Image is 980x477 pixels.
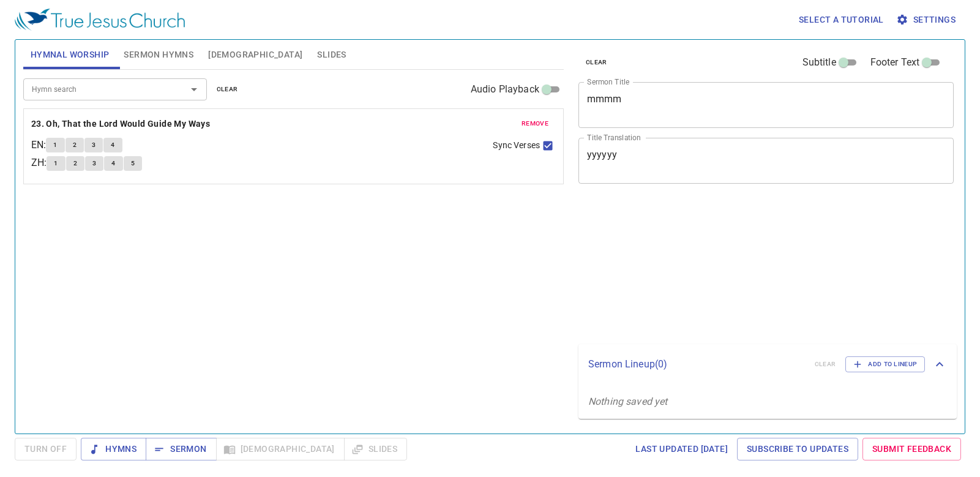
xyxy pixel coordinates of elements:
[588,396,668,407] i: Nothing saved yet
[31,47,110,62] span: Hymnal Worship
[66,156,84,171] button: 2
[870,55,920,70] span: Footer Text
[862,438,961,460] a: Submit Feedback
[635,441,728,457] span: Last updated [DATE]
[31,116,212,132] button: 23. Oh, That the Lord Would Guide My Ways
[574,197,880,340] iframe: from-child
[799,12,884,28] span: Select a tutorial
[103,138,122,152] button: 4
[104,156,122,171] button: 4
[588,357,805,372] p: Sermon Lineup ( 0 )
[578,55,615,70] button: clear
[85,156,103,171] button: 3
[747,441,848,457] span: Subscribe to Updates
[92,158,96,169] span: 3
[578,344,957,385] div: Sermon Lineup(0)clearAdd to Lineup
[46,138,64,152] button: 1
[73,158,77,169] span: 2
[124,47,193,62] span: Sermon Hymns
[586,57,607,68] span: clear
[899,12,956,28] span: Settings
[853,359,917,370] span: Add to Lineup
[794,9,889,31] button: Select a tutorial
[217,84,238,95] span: clear
[209,82,245,97] button: clear
[47,156,65,171] button: 1
[92,140,95,151] span: 3
[587,149,945,172] textarea: yyyyyy
[522,118,548,129] span: remove
[894,9,960,31] button: Settings
[131,158,135,169] span: 5
[31,116,210,132] b: 23. Oh, That the Lord Would Guide My Ways
[471,82,539,97] span: Audio Playback
[111,140,114,151] span: 4
[737,438,858,460] a: Subscribe to Updates
[111,158,115,169] span: 4
[185,81,203,98] button: Open
[514,116,556,131] button: remove
[146,438,216,460] button: Sermon
[91,441,137,457] span: Hymns
[84,138,103,152] button: 3
[587,93,945,116] textarea: mmmm
[155,441,206,457] span: Sermon
[15,9,185,31] img: True Jesus Church
[65,138,84,152] button: 2
[208,47,302,62] span: [DEMOGRAPHIC_DATA]
[802,55,836,70] span: Subtitle
[872,441,951,457] span: Submit Feedback
[73,140,77,151] span: 2
[493,139,539,152] span: Sync Verses
[124,156,142,171] button: 5
[317,47,346,62] span: Slides
[31,156,47,170] p: ZH :
[53,140,57,151] span: 1
[81,438,146,460] button: Hymns
[845,356,925,372] button: Add to Lineup
[630,438,733,460] a: Last updated [DATE]
[31,138,46,152] p: EN :
[54,158,58,169] span: 1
